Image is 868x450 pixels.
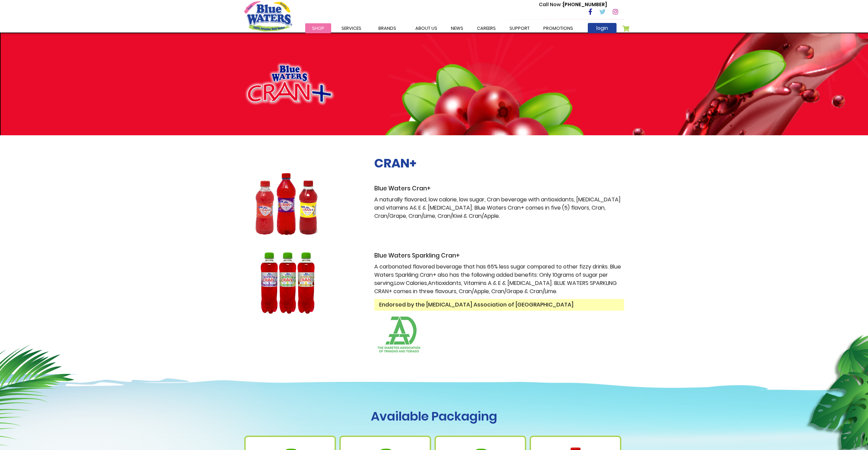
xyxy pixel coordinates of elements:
[244,409,624,424] h1: Available Packaging
[312,25,324,32] span: Shop
[539,1,563,8] span: Call Now :
[244,252,330,314] img: Sparkling Cran 330ml
[374,185,624,192] h3: Blue Waters Cran+
[374,196,624,220] p: A naturally flavored, low calorie, low sugar, Cran beverage with antioxidants, [MEDICAL_DATA] and...
[444,23,470,33] a: News
[244,1,292,31] a: store logo
[374,156,624,171] h2: CRAN+
[378,25,396,32] span: Brands
[470,23,503,33] a: careers
[341,25,361,32] span: Services
[374,252,624,259] h3: Blue Waters Sparkling Cran+
[409,23,444,33] a: about us
[536,23,580,33] a: Promotions
[374,299,624,311] span: Endorsed by the [MEDICAL_DATA] Association of [GEOGRAPHIC_DATA]
[539,1,607,8] p: [PHONE_NUMBER]
[503,23,536,33] a: support
[374,263,624,296] p: A carbonated flavored beverage that has 65% less sugar compared to other fizzy drinks. Blue Water...
[588,23,617,33] a: login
